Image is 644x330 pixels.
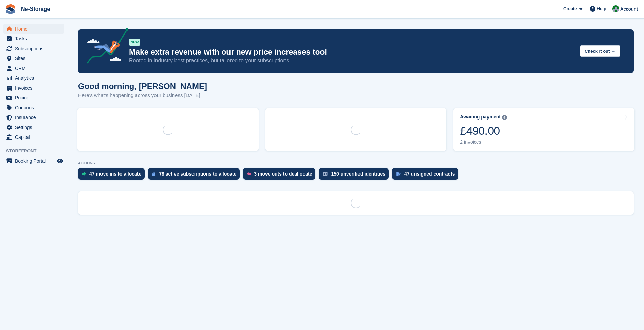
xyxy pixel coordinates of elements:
[396,172,401,176] img: contract_signature_icon-13c848040528278c33f63329250d36e43548de30e8caae1d1a13099fd9432cc5.svg
[331,171,385,177] div: 150 unverified identities
[82,172,86,176] img: move_ins_to_allocate_icon-fdf77a2bb77ea45bf5b3d319d69a93e2d87916cf1d5bf7949dd705db3b84f3ca.svg
[3,44,64,53] a: menu
[89,171,141,177] div: 47 move ins to allocate
[15,63,56,73] span: CRM
[323,172,328,176] img: verify_identity-adf6edd0f0f0b5bbfe63781bf79b02c33cf7c696d77639b501bdc392416b5a36.svg
[5,4,16,14] img: stora-icon-8386f47178a22dfd0bd8f6a31ec36ba5ce8667c1dd55bd0f319d3a0aa187defe.svg
[152,172,155,176] img: active_subscription_to_allocate_icon-d502201f5373d7db506a760aba3b589e785aa758c864c3986d89f69b8ff3...
[15,123,56,132] span: Settings
[580,45,620,57] button: Check it out →
[129,47,574,57] p: Make extra revenue with our new price increases tool
[15,93,56,103] span: Pricing
[15,103,56,112] span: Coupons
[3,132,64,142] a: menu
[3,113,64,122] a: menu
[3,34,64,43] a: menu
[453,108,634,151] a: Awaiting payment £490.00 2 invoices
[3,123,64,132] a: menu
[78,168,148,183] a: 47 move ins to allocate
[254,171,312,177] div: 3 move outs to deallocate
[502,115,507,120] img: icon-info-grey-7440780725fd019a000dd9b08b2336e03edf1995a4989e88bcd33f0948082b44.svg
[460,114,501,120] div: Awaiting payment
[3,83,64,93] a: menu
[460,139,507,145] div: 2 invoices
[392,168,462,183] a: 47 unsigned contracts
[243,168,319,183] a: 3 move outs to deallocate
[15,44,56,53] span: Subscriptions
[15,34,56,43] span: Tasks
[3,63,64,73] a: menu
[15,156,56,166] span: Booking Portal
[15,24,56,34] span: Home
[15,132,56,142] span: Capital
[129,39,140,46] div: NEW
[15,83,56,93] span: Invoices
[460,124,507,138] div: £490.00
[56,157,64,165] a: Preview store
[3,93,64,103] a: menu
[15,54,56,63] span: Sites
[620,6,638,13] span: Account
[563,5,577,12] span: Create
[15,73,56,83] span: Analytics
[15,113,56,122] span: Insurance
[148,168,243,183] a: 78 active subscriptions to allocate
[129,57,574,65] p: Rooted in industry best practices, but tailored to your subscriptions.
[3,73,64,83] a: menu
[247,172,251,176] img: move_outs_to_deallocate_icon-f764333ba52eb49d3ac5e1228854f67142a1ed5810a6f6cc68b1a99e826820c5.svg
[78,161,634,165] p: ACTIONS
[3,103,64,112] a: menu
[3,24,64,34] a: menu
[404,171,455,177] div: 47 unsigned contracts
[78,92,207,99] p: Here's what's happening across your business [DATE]
[3,156,64,166] a: menu
[3,54,64,63] a: menu
[612,5,619,12] img: Charlotte Nesbitt
[159,171,236,177] div: 78 active subscriptions to allocate
[81,27,129,66] img: price-adjustments-announcement-icon-8257ccfd72463d97f412b2fc003d46551f7dbcb40ab6d574587a9cd5c0d94...
[18,3,53,15] a: Ne-Storage
[78,81,207,91] h1: Good morning, [PERSON_NAME]
[6,148,68,154] span: Storefront
[597,5,606,12] span: Help
[319,168,392,183] a: 150 unverified identities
